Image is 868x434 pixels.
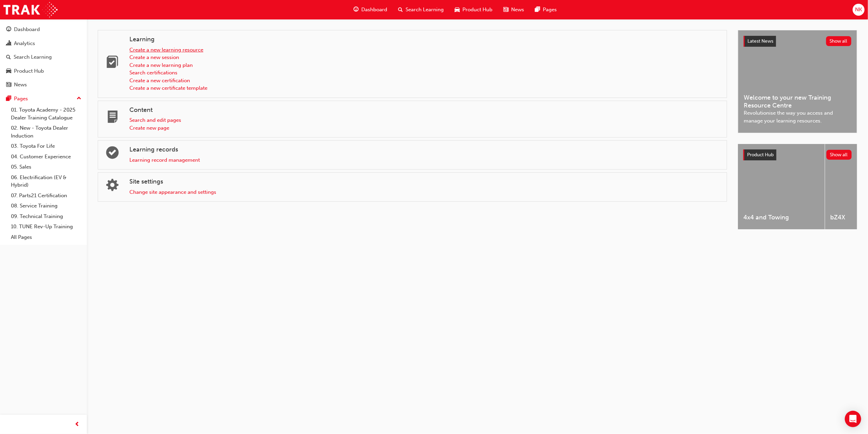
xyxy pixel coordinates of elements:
[129,47,203,53] a: Create a new learning resource
[75,420,80,429] span: prev-icon
[129,77,190,84] a: Create a new certification
[3,65,84,77] a: Product Hub
[129,157,200,163] a: Learning record management
[543,6,557,14] span: Pages
[106,147,119,162] span: learningrecord-icon
[8,232,84,243] a: All Pages
[14,81,27,89] div: News
[826,36,852,46] button: Show all
[845,411,861,427] div: Open Intercom Messenger
[8,190,84,201] a: 07. Parts21 Certification
[106,111,119,126] span: page-icon
[14,40,35,47] div: Analytics
[503,5,508,14] span: news-icon
[511,6,524,14] span: News
[6,96,11,102] span: pages-icon
[129,54,179,60] a: Create a new session
[393,3,449,17] a: search-iconSearch Learning
[129,36,721,43] h4: Learning
[361,6,387,14] span: Dashboard
[129,178,721,186] h4: Site settings
[8,123,84,141] a: 02. New - Toyota Dealer Induction
[129,125,169,131] a: Create new page
[8,211,84,222] a: 09. Technical Training
[8,162,84,172] a: 05. Sales
[744,94,851,109] span: Welcome to your new Training Resource Centre
[406,6,444,14] span: Search Learning
[14,26,40,33] div: Dashboard
[3,23,84,36] a: Dashboard
[398,5,403,14] span: search-icon
[6,54,11,60] span: search-icon
[8,141,84,151] a: 03. Toyota For Life
[77,94,81,103] span: up-icon
[6,82,11,88] span: news-icon
[455,5,460,14] span: car-icon
[449,3,498,17] a: car-iconProduct Hub
[826,150,852,160] button: Show all
[744,109,851,125] span: Revolutionise the way you access and manage your learning resources.
[738,144,825,229] a: 4x4 and Towing
[738,30,857,133] a: Latest NewsShow allWelcome to your new Training Resource CentreRevolutionise the way you access a...
[3,51,84,63] a: Search Learning
[743,214,819,221] span: 4x4 and Towing
[853,4,865,16] button: NK
[462,6,492,14] span: Product Hub
[855,6,862,14] span: NK
[8,151,84,162] a: 04. Customer Experience
[129,70,177,76] a: Search certifications
[747,38,773,44] span: Latest News
[106,56,119,71] span: learning-icon
[3,37,84,50] a: Analytics
[3,92,84,105] button: Pages
[3,2,58,17] img: Trak
[14,95,28,103] div: Pages
[129,146,721,154] h4: Learning records
[535,5,540,14] span: pages-icon
[6,27,11,33] span: guage-icon
[747,152,774,158] span: Product Hub
[744,36,851,47] a: Latest NewsShow all
[129,85,207,91] a: Create a new certificate template
[106,179,119,194] span: cogs-icon
[129,62,193,68] a: Create a new learning plan
[6,41,11,47] span: chart-icon
[129,106,721,114] h4: Content
[129,189,216,195] a: Change site appearance and settings
[530,3,562,17] a: pages-iconPages
[14,53,52,61] div: Search Learning
[348,3,393,17] a: guage-iconDashboard
[8,221,84,232] a: 10. TUNE Rev-Up Training
[743,149,852,160] a: Product HubShow all
[3,78,84,91] a: News
[6,68,11,74] span: car-icon
[8,105,84,123] a: 01. Toyota Academy - 2025 Dealer Training Catalogue
[498,3,530,17] a: news-iconNews
[129,117,181,123] a: Search and edit pages
[8,172,84,190] a: 06. Electrification (EV & Hybrid)
[3,22,84,92] button: DashboardAnalyticsSearch LearningProduct HubNews
[8,201,84,211] a: 08. Service Training
[14,67,44,75] div: Product Hub
[353,5,359,14] span: guage-icon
